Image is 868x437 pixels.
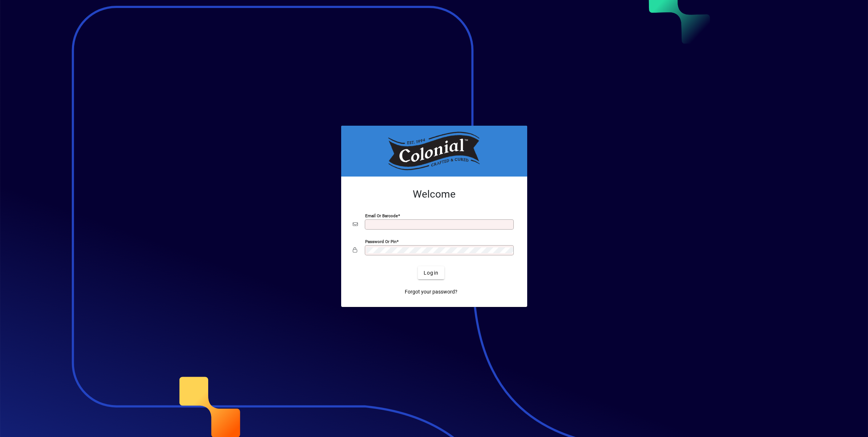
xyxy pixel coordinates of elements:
[418,266,444,279] button: Login
[424,269,439,277] span: Login
[365,239,396,244] mat-label: Password or Pin
[405,288,457,296] span: Forgot your password?
[353,188,516,201] h2: Welcome
[402,285,460,298] a: Forgot your password?
[365,213,398,218] mat-label: Email or Barcode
